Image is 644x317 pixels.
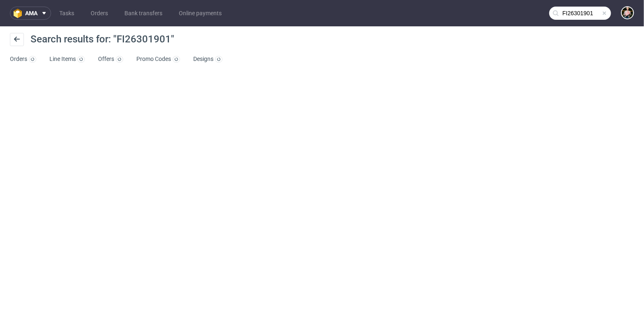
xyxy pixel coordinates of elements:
[54,7,79,20] a: Tasks
[98,53,123,66] a: Offers
[174,7,227,20] a: Online payments
[25,10,37,16] span: ama
[10,53,36,66] a: Orders
[193,53,222,66] a: Designs
[622,7,633,19] img: Marta Tomaszewska
[136,53,180,66] a: Promo Codes
[119,7,167,20] a: Bank transfers
[10,7,51,20] button: ama
[86,7,113,20] a: Orders
[49,53,85,66] a: Line Items
[30,33,174,45] span: Search results for: "FI26301901"
[14,9,25,18] img: logo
